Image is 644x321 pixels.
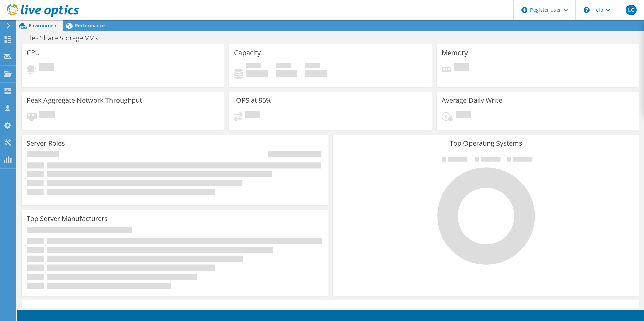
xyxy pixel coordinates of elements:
[305,70,327,77] h4: 0 GiB
[442,97,502,104] h3: Average Daily Write
[39,111,55,120] span: Pending
[234,97,272,104] h3: IOPS at 95%
[75,22,105,29] span: Performance
[456,111,471,120] span: Pending
[245,111,260,120] span: Pending
[246,63,261,70] span: Used
[27,215,108,222] h3: Top Server Manufacturers
[626,5,637,15] span: LC
[442,49,468,57] h3: Memory
[29,22,58,29] span: Environment
[27,140,65,147] h3: Server Roles
[584,7,590,13] svg: \n
[454,63,469,72] span: Pending
[276,70,297,77] h4: 0 GiB
[27,49,40,57] h3: CPU
[305,63,320,70] span: Total
[276,63,291,70] span: Free
[338,140,634,147] h3: Top Operating Systems
[246,70,268,77] h4: 0 GiB
[39,63,54,72] span: Pending
[234,49,261,57] h3: Capacity
[27,97,142,104] h3: Peak Aggregate Network Throughput
[22,34,108,42] h1: Files Share Storage VMs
